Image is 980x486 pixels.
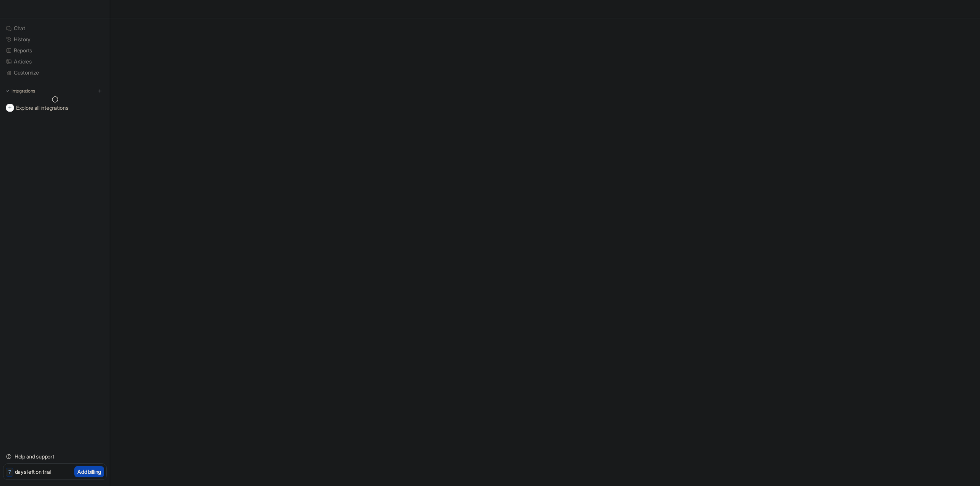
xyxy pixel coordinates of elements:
[3,67,107,78] a: Customize
[3,23,107,34] a: Chat
[3,87,38,95] button: Integrations
[15,468,51,476] p: days left on trial
[6,104,14,112] img: explore all integrations
[77,468,101,476] p: Add billing
[8,469,11,476] p: 7
[3,34,107,45] a: History
[3,451,107,462] a: Help and support
[3,45,107,56] a: Reports
[16,102,104,114] span: Explore all integrations
[3,102,107,113] a: Explore all integrations
[97,88,103,94] img: menu_add.svg
[3,56,107,67] a: Articles
[5,88,10,94] img: expand menu
[74,466,104,477] button: Add billing
[11,88,35,94] p: Integrations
